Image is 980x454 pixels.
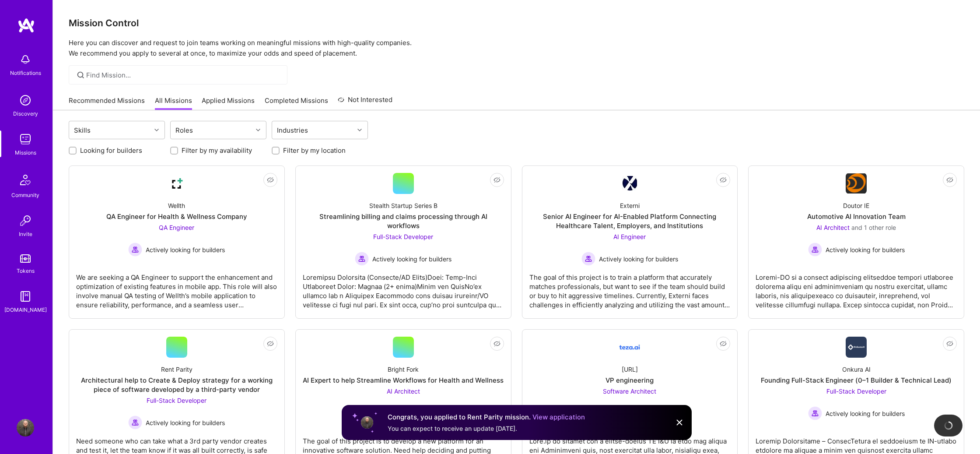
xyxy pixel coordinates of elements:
span: Full-Stack Developer [373,233,433,240]
img: Company Logo [619,337,640,358]
span: Actively looking for builders [826,245,905,254]
a: Company LogoExterniSenior AI Engineer for AI-Enabled Platform Connecting Healthcare Talent, Emplo... [529,173,731,311]
img: tokens [20,254,31,263]
img: teamwork [17,130,34,148]
span: AI Architect [387,387,420,395]
span: QA Engineer [159,224,194,231]
img: Company Logo [846,337,867,358]
a: View application [532,413,585,421]
img: logo [17,18,35,33]
a: Recommended Missions [69,96,145,110]
i: icon EyeClosed [946,340,953,347]
div: Industries [275,124,310,137]
span: and 1 other role [851,224,896,231]
div: The goal of this project is to train a platform that accurately matches professionals, but want t... [529,266,731,310]
img: User profile [360,415,374,429]
div: VP engineering [605,376,654,385]
div: Automotive AI Innovation Team [807,212,906,221]
div: Onkura AI [842,365,871,374]
img: bell [17,51,34,68]
a: Company LogoWellthQA Engineer for Health & Wellness CompanyQA Engineer Actively looking for build... [76,173,277,311]
div: [URL] [622,365,638,374]
img: Close [674,417,685,428]
input: Find Mission... [86,70,281,80]
div: Notifications [10,68,41,77]
span: Actively looking for builders [146,245,225,254]
div: Rent Parity [161,365,192,374]
span: Full-Stack Developer [147,397,206,404]
a: All Missions [155,96,192,110]
i: icon EyeClosed [267,340,274,347]
div: Architectural help to Create & Deploy strategy for a working piece of software developed by a thi... [76,376,277,394]
div: Skills [72,124,93,137]
div: Discovery [13,109,38,118]
i: icon Chevron [256,128,260,132]
div: Wellth [168,201,185,210]
img: Invite [17,212,34,229]
span: Actively looking for builders [599,254,678,264]
label: Filter by my availability [182,146,252,155]
img: Company Logo [846,173,867,194]
i: icon EyeClosed [493,176,500,183]
i: icon EyeClosed [946,176,953,183]
div: Founding Full-Stack Engineer (0–1 Builder & Technical Lead) [761,376,952,385]
span: Software Architect [603,387,656,395]
a: Completed Missions [265,96,328,110]
img: discovery [17,92,34,109]
a: Applied Missions [202,96,255,110]
i: icon EyeClosed [493,340,500,347]
img: loading [944,421,953,430]
img: Actively looking for builders [808,243,822,257]
div: You can expect to receive an update [DATE]. [388,424,585,433]
i: icon SearchGrey [76,70,86,80]
img: guide book [17,288,34,305]
i: icon EyeClosed [720,176,727,183]
span: Actively looking for builders [372,254,451,264]
div: Externi [620,201,640,210]
p: Here you can discover and request to join teams working on meaningful missions with high-quality ... [69,38,964,59]
label: Filter by my location [283,146,346,155]
div: Doutor IE [843,201,869,210]
div: Streamlining billing and claims processing through AI workflows [303,212,504,230]
div: Roles [173,124,195,137]
a: Stealth Startup Series BStreamlining billing and claims processing through AI workflowsFull-Stack... [303,173,504,311]
span: Actively looking for builders [826,409,905,418]
a: Company LogoDoutor IEAutomotive AI Innovation TeamAI Architect and 1 other roleActively looking f... [756,173,957,311]
img: Actively looking for builders [355,252,369,266]
img: Actively looking for builders [128,243,142,257]
span: AI Architect [816,224,850,231]
i: icon Chevron [357,128,362,132]
span: AI Engineer [613,233,646,240]
div: AI Expert to help Streamline Workflows for Health and Wellness [303,376,504,385]
div: Loremi-DO si a consect adipiscing elitseddoe tempori utlaboree dolorema aliqu eni adminimveniam q... [756,266,957,310]
a: User Avatar [14,419,36,436]
div: Tokens [17,266,35,275]
div: QA Engineer for Health & Wellness Company [106,212,247,221]
img: Company Logo [166,173,187,194]
img: Company Logo [622,176,637,191]
img: Actively looking for builders [808,406,822,420]
i: icon Chevron [154,128,159,132]
i: icon EyeClosed [720,340,727,347]
h3: Mission Control [69,18,964,28]
div: Community [11,190,39,200]
label: Looking for builders [80,146,142,155]
i: icon EyeClosed [267,176,274,183]
img: User Avatar [17,419,34,436]
div: Congrats, you applied to Rent Parity mission. [388,412,585,422]
div: Loremipsu Dolorsita (Consecte/AD Elits)Doei: Temp-Inci Utlaboreet Dolor: Magnaa (2+ enima)Minim v... [303,266,504,310]
span: Full-Stack Developer [826,387,886,395]
div: Bright Fork [388,365,419,374]
a: Not Interested [338,95,392,110]
img: Actively looking for builders [581,252,595,266]
div: Stealth Startup Series B [369,201,437,210]
div: Senior AI Engineer for AI-Enabled Platform Connecting Healthcare Talent, Employers, and Institutions [529,212,731,230]
div: [DOMAIN_NAME] [4,305,47,314]
div: Missions [15,148,36,157]
div: We are seeking a QA Engineer to support the enhancement and optimization of existing features in ... [76,266,277,310]
img: Community [15,169,36,190]
div: Invite [19,229,32,239]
